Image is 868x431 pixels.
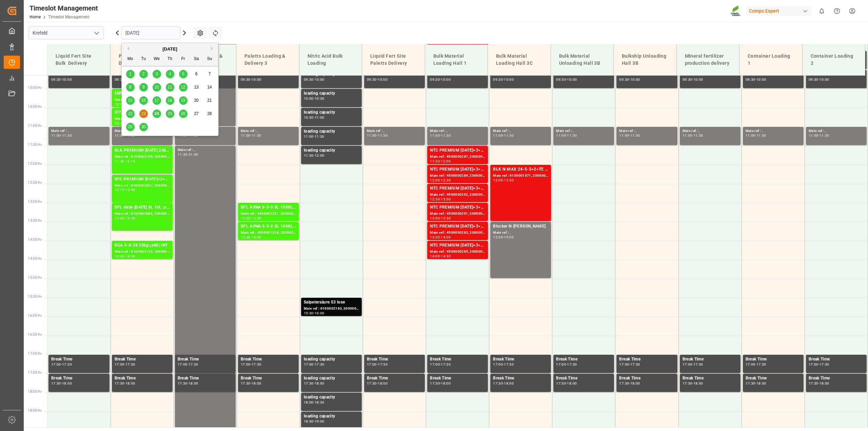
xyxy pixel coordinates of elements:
div: Liquid Fert Site Paletts Delivery [368,50,419,70]
span: 18 [167,98,172,103]
div: Break Time [115,356,170,363]
div: - [377,134,378,137]
div: Choose Monday, September 1st, 2025 [126,70,135,78]
div: 13:00 [115,217,124,220]
div: - [440,198,441,201]
div: - [61,363,62,366]
div: 13:30 [441,217,451,220]
div: - [566,78,567,81]
div: [DATE] [122,46,218,53]
div: Main ref : 4500000292, 2000000239 [430,192,485,198]
div: 09:30 [51,78,61,81]
div: Main ref : , [556,128,611,134]
span: 14 [207,85,212,90]
div: 09:30 [746,78,755,81]
div: Main ref : , [115,128,170,134]
div: Bulk Material Loading Hall 1 [431,50,482,70]
div: 11:00 [809,134,818,137]
span: 22 [128,111,132,116]
button: Previous Month [125,46,129,51]
div: Main ref : 6100002052, 2000000797 [115,183,170,189]
div: - [629,134,630,137]
div: NTC PREMIUM [DATE]+3+TE BULK [430,185,485,192]
div: 11:30 [441,134,451,137]
div: ENF HIGH-K (IB) [DATE] 25kg (x40) INT [115,90,170,97]
div: Container Loading 1 [745,50,797,70]
div: 10:30 [315,97,324,100]
div: 11:30 [756,134,766,137]
div: 09:30 [493,78,503,81]
div: 12:15 [125,160,135,163]
div: Choose Tuesday, September 16th, 2025 [139,96,148,105]
button: Compo Expert [746,4,814,17]
div: 11:00 [746,134,755,137]
div: Tu [139,55,148,63]
div: 09:30 [683,78,692,81]
input: DD.MM.YYYY [121,26,180,39]
div: - [124,255,125,258]
div: Choose Tuesday, September 23rd, 2025 [139,110,148,118]
div: Choose Saturday, September 27th, 2025 [192,110,201,118]
div: - [503,179,504,182]
span: 2 [142,72,145,76]
div: BLK N-MAX 24-5-5+2+TE BULK [493,166,548,173]
span: 16 [141,98,145,103]
span: 27 [194,111,198,116]
div: - [124,217,125,220]
span: 12:30 Hr [28,181,42,184]
div: NTC PREMIUM [DATE]+3+TE 600kg BBNTC PREMIUM [DATE] 25kg (x40) D,EN,PL [115,176,170,183]
span: 20 [194,98,198,103]
div: 11:00 [241,134,251,137]
div: - [124,188,125,191]
span: 1 [129,72,132,76]
div: - [377,78,378,81]
a: Home [29,15,41,19]
div: 11:00 [115,134,124,137]
div: month 2025-09 [124,67,216,134]
div: Timeslot Management [29,3,98,13]
div: 16:00 [315,312,324,315]
div: 09:30 [619,78,629,81]
span: 21 [207,98,212,103]
span: 25 [167,111,172,116]
span: 5 [182,72,184,76]
span: 4 [169,72,171,76]
div: 10:00 [567,78,577,81]
div: 13:30 [430,236,440,239]
div: Main ref : , [809,128,864,134]
div: - [187,153,188,156]
div: Main ref : 6100001871, 2000001462 [493,173,548,179]
div: 13:30 [493,236,503,239]
div: 13:00 [241,217,251,220]
div: Main ref : , [430,128,485,134]
div: 13:45 [125,217,135,220]
div: Main ref : 6100002109, 2000001635 [115,154,170,160]
div: Main ref : 4500001339, 2000001598 [241,230,296,236]
span: 11:00 Hr [28,124,42,128]
div: 10:00 [252,78,261,81]
div: Break Time [809,356,864,363]
div: 11:30 [62,134,72,137]
div: Main ref : , [51,128,107,134]
div: - [818,78,820,81]
span: 10 [154,85,159,90]
div: loading capacity [304,109,359,116]
div: Break Time [241,356,296,363]
div: Choose Wednesday, September 10th, 2025 [153,83,161,92]
div: KGA 0-0-28 25kg (x40) INT [115,242,170,249]
div: Compo Expert [746,6,811,16]
span: 23 [141,111,145,116]
div: Break Time [178,356,233,363]
div: - [692,134,693,137]
div: 11:00 [493,134,503,137]
div: Main ref : 6100002136, 2000000369 [115,249,170,255]
div: Break Time [493,356,548,363]
div: 13:00 [125,188,135,191]
div: 15:30 [304,312,314,315]
div: Main ref : 4500000289, 2000000239 [430,173,485,179]
div: 11:00 [619,134,629,137]
div: - [503,78,504,81]
div: loading capacity [304,90,359,97]
div: 11:30 [693,134,703,137]
span: 30 [141,124,145,129]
